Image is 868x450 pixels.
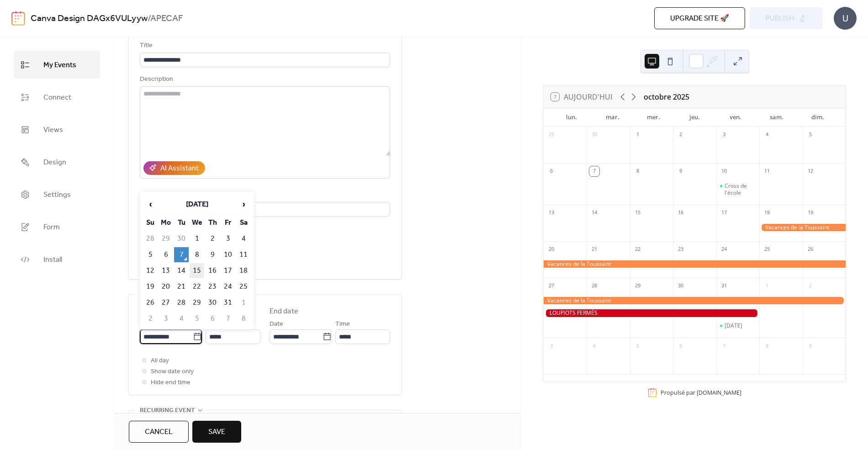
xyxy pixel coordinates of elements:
span: All day [151,355,169,366]
div: Vacances de la Toussaint [544,260,846,268]
div: mar. [592,108,633,127]
td: 2 [205,231,220,246]
div: 8 [762,341,772,351]
div: 21 [589,244,599,254]
td: 22 [190,279,204,294]
div: Vacances de la Toussaint [544,297,846,305]
div: 14 [589,208,599,218]
th: Tu [174,215,189,230]
td: 16 [205,263,220,278]
div: 30 [589,130,599,140]
span: Connect [43,90,71,105]
div: Title [140,40,388,51]
div: 20 [546,244,556,254]
div: Location [140,190,388,201]
td: 28 [174,295,189,310]
div: 18 [762,208,772,218]
div: 4 [589,341,599,351]
div: 9 [805,341,815,351]
div: octobre 2025 [644,91,689,102]
div: 15 [633,208,643,218]
div: 8 [633,166,643,176]
button: Upgrade site 🚀 [654,7,745,29]
td: 28 [143,231,158,246]
div: 9 [676,166,686,176]
th: We [190,215,204,230]
div: 22 [633,244,643,254]
div: End date [270,306,298,317]
div: 11 [762,166,772,176]
td: 26 [143,295,158,310]
div: 27 [546,281,556,291]
td: 8 [236,311,251,326]
div: 30 [676,281,686,291]
button: Cancel [129,421,189,443]
td: 17 [221,263,235,278]
div: lun. [551,108,592,127]
span: Show date only [151,366,194,377]
span: Recurring event [140,405,195,416]
div: LOUPIOTS FERMÉS [544,309,759,317]
td: 7 [221,311,235,326]
div: dim. [797,108,838,127]
span: Form [43,220,60,234]
td: 10 [221,247,235,262]
td: 29 [190,295,204,310]
td: 6 [159,247,173,262]
span: Save [208,427,225,438]
div: Propulsé par [661,389,741,397]
button: AI Assistant [143,161,205,175]
td: 15 [190,263,204,278]
div: AI Assistant [160,163,199,174]
div: 6 [676,341,686,351]
td: 2 [143,311,158,326]
td: 20 [159,279,173,294]
div: 6 [546,166,556,176]
a: My Events [14,51,100,79]
td: 5 [143,247,158,262]
td: 19 [143,279,158,294]
td: 30 [205,295,220,310]
div: 13 [546,208,556,218]
span: Settings [43,188,71,202]
div: 1 [762,281,772,291]
a: Design [14,148,100,176]
td: 1 [236,295,251,310]
b: / [148,10,150,27]
a: Settings [14,180,100,208]
div: Description [140,74,388,85]
div: 4 [762,130,772,140]
div: [DATE] [725,322,742,329]
td: 4 [174,311,189,326]
th: Th [205,215,220,230]
span: My Events [43,58,76,72]
span: Hide end time [151,377,191,388]
span: Views [43,123,63,137]
div: 31 [719,281,729,291]
td: 9 [205,247,220,262]
div: 16 [676,208,686,218]
div: 2 [805,281,815,291]
td: 29 [159,231,173,246]
div: 5 [633,341,643,351]
span: Install [43,253,62,267]
td: 5 [190,311,204,326]
span: Upgrade site 🚀 [670,13,729,24]
div: 12 [805,166,815,176]
div: Halloween [716,322,759,329]
td: 1 [190,231,204,246]
th: Su [143,215,158,230]
td: 27 [159,295,173,310]
span: Date [270,319,283,330]
div: 5 [805,130,815,140]
th: Sa [236,215,251,230]
td: 6 [205,311,220,326]
th: Fr [221,215,235,230]
td: 30 [174,231,189,246]
div: 1 [633,130,643,140]
div: 29 [633,281,643,291]
div: 3 [719,130,729,140]
div: 26 [805,244,815,254]
div: 7 [589,166,599,176]
span: Cancel [145,427,173,438]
